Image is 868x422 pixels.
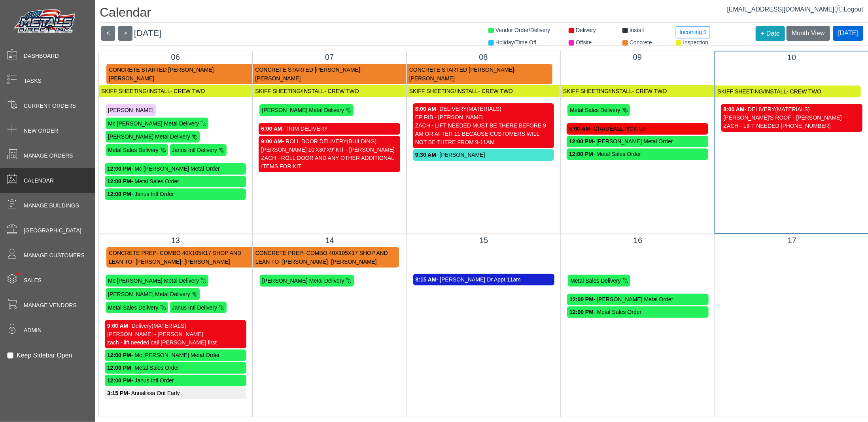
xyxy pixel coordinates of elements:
span: - [PERSON_NAME] [109,67,216,82]
strong: 9:00 AM [261,138,282,144]
span: [GEOGRAPHIC_DATA] [24,226,81,235]
strong: 12:00 PM [107,165,131,172]
span: Delivery [576,27,596,33]
div: ZACH - LIFT NEEDED MUST BE THERE BEFORE 9 AM OR AFTER 11 BECAUSE CUSTOMERS WILL NOT BE THERE FROM... [415,122,552,146]
button: [DATE] [833,26,863,41]
div: 06 [105,51,246,63]
strong: 12:00 PM [569,138,593,144]
span: CONCRETE STARTED [PERSON_NAME] [255,67,360,73]
div: - Mc [PERSON_NAME] Metal Order [107,165,244,173]
span: SKIFF SHEETING/INSTALL [718,88,787,95]
div: - Janus Intl Order [107,376,244,385]
div: 13 [105,234,246,246]
strong: 12:00 PM [107,377,131,384]
div: 07 [259,51,400,63]
strong: 9:00 AM [107,323,128,329]
span: Mc [PERSON_NAME] Metal Delivery [108,278,199,284]
span: Metal Sales Delivery [108,147,159,153]
span: SKIFF SHEETING/INSTALL [101,88,170,94]
span: [PERSON_NAME] Metal Delivery [108,291,190,297]
div: 08 [413,51,554,63]
span: Mc [PERSON_NAME] Metal Delivery [108,120,199,126]
span: - CREW TWO [478,88,513,94]
span: SKIFF SHEETING/INSTALL [563,88,632,94]
strong: 9:30 AM [415,152,436,158]
div: - ROLL DOOR DELIVERY [261,137,397,146]
span: - [PERSON_NAME] [328,259,377,265]
h1: Calendar [100,5,868,23]
div: ZACH - ROLL DOOR AND ANY OTHER ADDITIONAL ITEMS FOR KIT [261,154,397,171]
span: Logout [844,6,863,13]
span: - [PERSON_NAME] [181,259,230,265]
span: Calendar [24,177,54,185]
button: > [118,26,132,41]
div: 14 [259,234,401,246]
strong: 3:15 PM [107,390,128,396]
span: Manage Vendors [24,301,77,310]
span: New Order [24,127,58,135]
span: • [8,261,28,287]
span: Offsite [576,39,592,46]
span: [EMAIL_ADDRESS][DOMAIN_NAME] [727,6,842,13]
strong: 6:00 AM [261,125,282,132]
span: SKIFF SHEETING/INSTALL [255,88,324,94]
strong: 12:00 PM [107,191,131,197]
span: - COMBO 40X105X17 SHOP AND LEAN TO [109,250,241,265]
span: (MATERIALS) [151,323,186,329]
div: - Metal Sales Order [569,150,705,158]
span: - CREW TWO [632,88,667,94]
span: Sales [24,276,42,285]
span: Tasks [24,77,42,85]
div: [PERSON_NAME]'S ROOF - [PERSON_NAME] [724,114,860,122]
div: - Delivery [107,322,244,330]
span: CONCRETE PREP [109,250,157,256]
span: CONCRETE STARTED [PERSON_NAME] [109,67,214,73]
span: Janus Intl Delivery [172,147,217,153]
div: - [PERSON_NAME] [415,151,552,159]
strong: 12:00 PM [107,365,131,371]
span: Metal Sales Delivery [108,304,159,310]
div: [PERSON_NAME] - [PERSON_NAME] [107,330,244,338]
span: [DATE] [134,29,161,38]
div: - Metal Sales Order [107,177,244,186]
span: Admin [24,326,42,335]
div: - TRIM DELIVERY [261,125,397,133]
div: [PERSON_NAME] 10'X30'X9' KIT - [PERSON_NAME] [261,146,397,154]
span: [PERSON_NAME] [108,107,153,113]
label: Keep Sidebar Open [17,351,72,360]
div: - Metal Sales Order [107,364,244,372]
span: Janus Intl Delivery [172,304,217,310]
span: (MATERIALS) [467,106,502,112]
span: [PERSON_NAME] Metal Delivery [262,107,344,113]
div: - DELIVERY [724,105,860,114]
span: Manage Buildings [24,201,79,210]
div: - [PERSON_NAME] Dr Appt 11am [416,276,552,284]
span: Manage Orders [24,152,73,160]
span: Current Orders [24,102,76,110]
span: - [PERSON_NAME] [279,259,328,265]
button: Month View [787,26,830,41]
span: Inspection [683,39,708,46]
span: Metal Sales Delivery [570,107,620,113]
div: 17 [721,234,863,246]
span: Vendor Order/Delivery [495,27,550,33]
span: SKIFF SHEETING/INSTALL [409,88,478,94]
span: Dashboard [24,52,59,60]
span: - COMBO 40X105X17 SHOP AND LEAN TO [255,250,388,265]
div: - Metal Sales Order [569,308,706,316]
div: 10 [721,51,862,63]
span: (BUILDING) [347,138,376,144]
span: - CREW TWO [787,88,821,95]
div: 16 [567,234,709,246]
span: CONCRETE STARTED [PERSON_NAME] [409,67,514,73]
div: ZACH - LIFT NEEDED [PHONE_NUMBER] [724,122,860,130]
span: - [PERSON_NAME] [132,259,181,265]
div: - Mc [PERSON_NAME] Metal Order [107,351,244,359]
span: - [PERSON_NAME] [255,67,362,82]
span: - CREW TWO [324,88,359,94]
span: [PERSON_NAME] Metal Delivery [108,133,190,140]
strong: 12:00 PM [107,178,131,184]
div: - Annalissa Out Early [107,389,244,397]
strong: 8:00 AM [415,106,436,112]
span: Concrete [630,39,652,46]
